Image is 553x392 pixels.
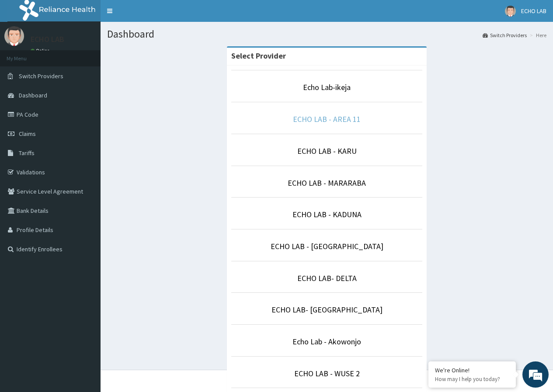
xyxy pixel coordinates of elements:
[521,7,546,15] span: ECHO LAB
[292,209,362,219] a: ECHO LAB - KADUNA
[271,241,383,251] a: ECHO LAB - [GEOGRAPHIC_DATA]
[271,305,383,315] a: ECHO LAB- [GEOGRAPHIC_DATA]
[435,375,509,383] p: How may I help you today?
[294,368,360,378] a: ECHO LAB - WUSE 2
[4,26,24,46] img: User Image
[483,31,527,39] a: Switch Providers
[231,51,286,61] strong: Select Provider
[297,146,357,156] a: ECHO LAB - KARU
[107,28,546,40] h1: Dashboard
[528,31,546,39] li: Here
[435,366,509,374] div: We're Online!
[19,91,47,99] span: Dashboard
[288,178,366,188] a: ECHO LAB - MARARABA
[19,149,35,157] span: Tariffs
[31,35,64,43] p: ECHO LAB
[19,72,63,80] span: Switch Providers
[303,82,351,92] a: Echo Lab-ikeja
[19,130,36,138] span: Claims
[297,273,357,283] a: ECHO LAB- DELTA
[31,48,52,54] a: Online
[292,336,361,347] a: Echo Lab - Akowonjo
[505,6,516,17] img: User Image
[293,114,361,124] a: ECHO LAB - AREA 11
